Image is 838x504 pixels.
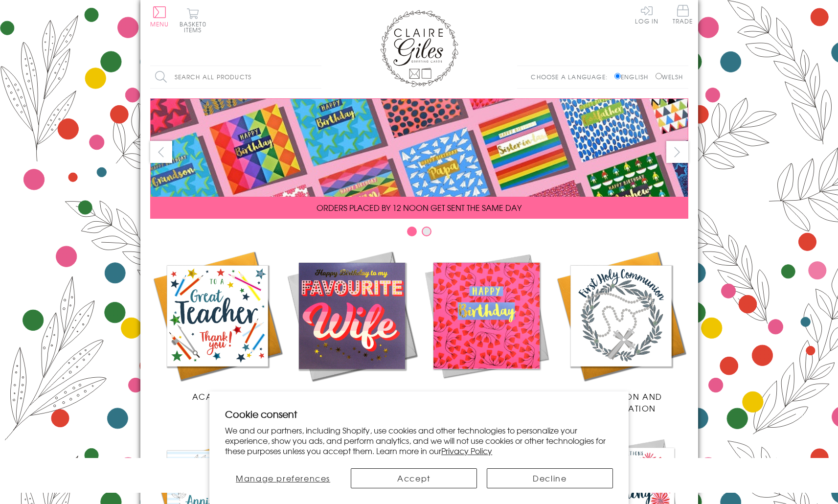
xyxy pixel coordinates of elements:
[380,10,458,87] img: Claire Giles Greetings Cards
[150,6,169,27] button: Menu
[150,249,285,402] a: Academic
[150,20,169,28] span: Menu
[487,468,613,488] button: Decline
[150,66,321,88] input: Search all products
[236,472,330,484] span: Manage preferences
[614,73,621,79] input: English
[180,8,206,33] button: Basket0 items
[463,390,510,402] span: Birthdays
[531,72,612,81] p: Choose a language:
[579,390,662,414] span: Communion and Confirmation
[614,72,653,81] label: English
[225,407,613,421] h2: Cookie consent
[656,72,683,81] label: Welsh
[225,425,613,456] p: We and our partners, including Shopify, use cookies and other technologies to personalize your ex...
[192,390,243,402] span: Academic
[422,227,431,236] button: Carousel Page 2
[285,249,419,402] a: New Releases
[225,468,341,488] button: Manage preferences
[554,249,688,414] a: Communion and Confirmation
[319,390,384,402] span: New Releases
[407,227,417,236] button: Carousel Page 1 (Current Slide)
[419,249,554,402] a: Birthdays
[150,226,688,241] div: Carousel Pagination
[635,5,658,24] a: Log In
[351,468,477,488] button: Accept
[441,445,492,457] a: Privacy Policy
[673,5,693,24] span: Trade
[656,73,662,79] input: Welsh
[184,20,206,34] span: 0 items
[150,141,172,163] button: prev
[666,141,688,163] button: next
[312,66,321,88] input: Search
[673,5,693,26] a: Trade
[317,202,521,213] span: ORDERS PLACED BY 12 NOON GET SENT THE SAME DAY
